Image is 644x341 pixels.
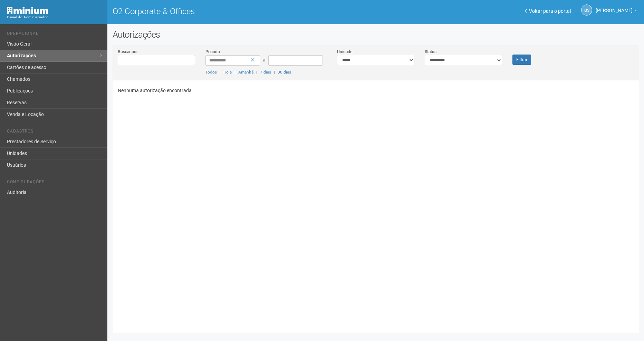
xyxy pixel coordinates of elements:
label: Buscar por [118,49,138,55]
span: | [274,70,275,75]
label: Período [205,49,220,55]
a: GS [581,4,592,16]
a: Voltar para o portal [525,8,571,14]
a: 30 dias [278,70,291,75]
button: Filtrar [512,55,531,65]
label: Unidade [337,49,352,55]
li: Cadastros [7,129,102,136]
li: Operacional [7,31,102,38]
a: [PERSON_NAME] [596,9,637,14]
a: Amanhã [238,70,253,75]
a: Hoje [223,70,232,75]
span: Gabriela Souza [596,1,633,13]
li: Configurações [7,179,102,187]
label: Status [425,49,436,55]
h2: Autorizações [113,29,639,40]
span: | [234,70,236,75]
div: Painel do Administrador [7,14,102,20]
span: | [256,70,257,75]
span: a [263,57,266,62]
a: Todos [205,70,217,75]
a: 7 dias [260,70,271,75]
span: | [220,70,221,75]
img: Minium [7,7,48,14]
h1: O2 Corporate & Offices [113,7,371,16]
p: Nenhuma autorização encontrada [118,87,634,94]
